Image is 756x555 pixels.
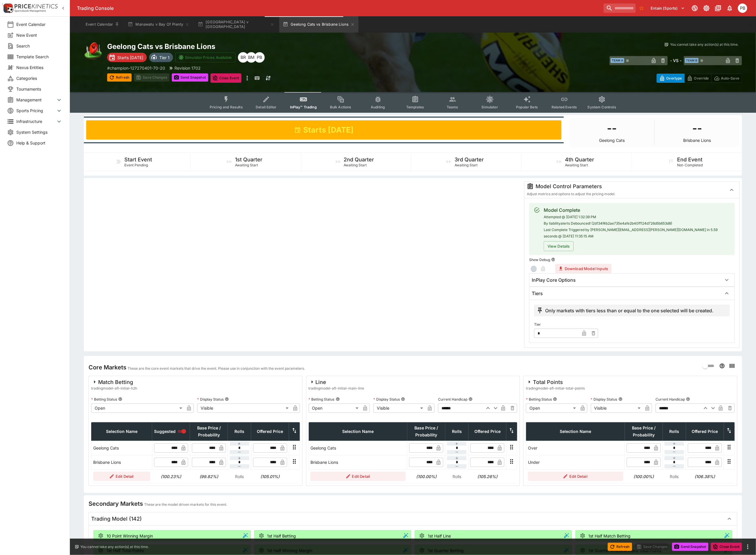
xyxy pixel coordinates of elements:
span: Simulator [482,105,498,109]
h5: 1st Quarter [235,156,262,163]
button: Betting Status [336,397,340,401]
button: [GEOGRAPHIC_DATA] v [GEOGRAPHIC_DATA] [194,16,278,33]
div: Model Complete [544,207,730,214]
p: Show Debug [529,257,550,262]
h1: -- [607,120,617,136]
p: These are the core event markets that drive the event. Please use in conjunction with the event p... [128,366,305,371]
div: Peter Bishop [254,52,265,63]
p: Betting Status [309,397,335,402]
button: Current Handicap [469,397,473,401]
th: Rolls [445,422,469,441]
span: Detail Editor [256,105,276,109]
span: Related Events [552,105,577,109]
th: Offered Price [251,422,289,441]
p: Tier 1 [159,54,169,61]
h6: (105.01%) [253,473,287,480]
span: Teams [447,105,458,109]
p: Auto-Save [721,75,739,81]
span: Nexus Entities [16,64,63,71]
p: Copy To Clipboard [107,65,165,71]
th: Rolls [228,422,251,441]
span: System Settings [16,129,63,135]
th: Selection Name [309,422,407,441]
th: Offered Price [469,422,506,441]
h5: Start Event [124,156,152,163]
button: Send Snapshot [172,73,208,82]
h6: (100.00%) [409,473,444,480]
div: Match Betting [91,378,137,385]
button: Refresh [107,73,132,82]
button: Notifications [725,3,735,13]
span: Template Search [16,54,63,60]
button: Edit Detail [310,472,406,481]
span: Awaiting Start [455,163,478,167]
th: Base Price / Probability [625,422,663,441]
span: Bulk Actions [330,105,351,109]
p: Betting Status [526,397,552,402]
h6: (105.26%) [470,473,505,480]
button: Show Debug [551,258,555,262]
span: Not-Completed [677,163,703,167]
img: Sportsbook Management [15,10,46,12]
button: Close Event [211,73,242,83]
p: Display Status [591,397,617,402]
button: Event Calendar [82,16,123,33]
div: Open [91,404,184,413]
h5: 4th Quarter [565,156,594,163]
button: Override [684,74,711,83]
div: Visible [373,404,425,413]
div: Visible [591,404,643,413]
span: Management [16,97,56,103]
h1: -- [692,120,702,136]
p: Current Handicap [656,397,685,402]
button: Close Event [711,543,742,551]
th: Selection Name [91,422,152,441]
div: Open [309,404,361,413]
label: Tier [534,320,598,329]
button: Auto-Save [711,74,742,83]
h6: - VS - [670,57,681,64]
div: Trading Console [77,5,601,11]
span: Suggested [154,428,176,435]
button: Betting Status [553,397,557,401]
img: PriceKinetics [15,4,58,8]
button: Toggle light/dark mode [701,3,712,13]
span: Categories [16,75,63,81]
h5: 3rd Quarter [455,156,484,163]
td: Under [526,455,625,469]
button: Edit Detail [528,472,623,481]
p: Revision 1702 [174,65,201,71]
span: Sports Pricing [16,108,56,114]
h5: 2nd Quarter [344,156,374,163]
h6: (100.00%) [627,473,661,480]
span: Awaiting Start [565,163,588,167]
button: No Bookmarks [637,3,646,13]
button: Connected to PK [690,3,700,13]
button: Manawatu v Bay Of Plenty [124,16,193,33]
span: Adjust metrics and options to adjust the pricing model. [527,192,615,196]
th: Rolls [663,422,686,441]
div: Only markets with tiers less than or equal to the one selected will be created. [536,307,713,314]
span: Team B [685,58,699,63]
th: Offered Price [686,422,724,441]
p: Display Status [197,397,224,402]
span: Event Pending [124,163,148,167]
span: System Controls [588,105,616,109]
button: Display Status [619,397,623,401]
button: Betting Status [118,397,122,401]
span: Help & Support [16,140,63,146]
button: Peter Bishop [736,2,749,15]
button: Send Snapshot [672,543,709,551]
h4: Core Markets [89,364,126,371]
h6: (100.23%) [154,473,188,480]
th: Base Price / Probability [190,422,228,441]
p: Betting Status [91,397,117,402]
button: more [744,543,751,550]
div: Ben Raymond [238,52,248,63]
h6: (106.38%) [688,473,722,480]
h5: Trading Model (142) [91,515,142,522]
button: Simulator Prices Available [175,52,236,62]
td: Brisbane Lions [309,455,407,469]
button: Edit Detail [93,472,151,481]
span: New Event [16,32,63,38]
